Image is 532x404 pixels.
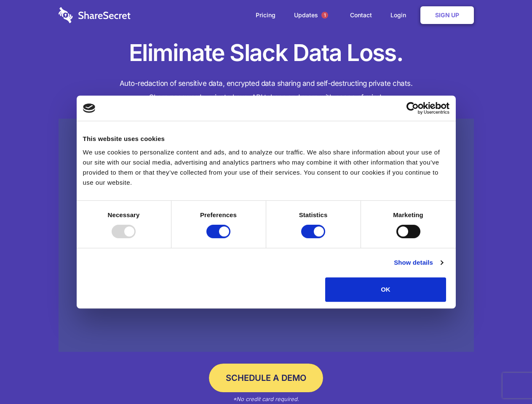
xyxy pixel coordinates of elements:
a: Pricing [247,2,284,28]
a: Usercentrics Cookiebot - opens in a new window [376,102,449,114]
h4: Auto-redaction of sensitive data, encrypted data sharing and self-destructing private chats. Shar... [59,77,474,104]
div: This website uses cookies [83,134,449,144]
strong: Preferences [200,211,237,218]
a: Contact [342,2,380,28]
strong: Statistics [299,211,328,218]
span: 1 [321,12,328,19]
button: OK [325,277,446,302]
strong: Marketing [393,211,423,218]
strong: Necessary [108,211,140,218]
a: Schedule a Demo [209,364,323,392]
img: logo-wordmark-white-trans-d4663122ce5f474addd5e946df7df03e33cb6a1c49d2221995e7729f52c070b2.svg [59,7,131,23]
a: Sign Up [420,6,474,24]
img: logo [83,104,96,113]
a: Show details [394,258,443,268]
h1: Eliminate Slack Data Loss. [59,38,474,68]
a: Login [382,2,419,28]
a: Wistia video thumbnail [59,119,474,352]
em: *No credit card required. [233,396,299,402]
div: We use cookies to personalize content and ads, and to analyze our traffic. We also share informat... [83,147,449,188]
